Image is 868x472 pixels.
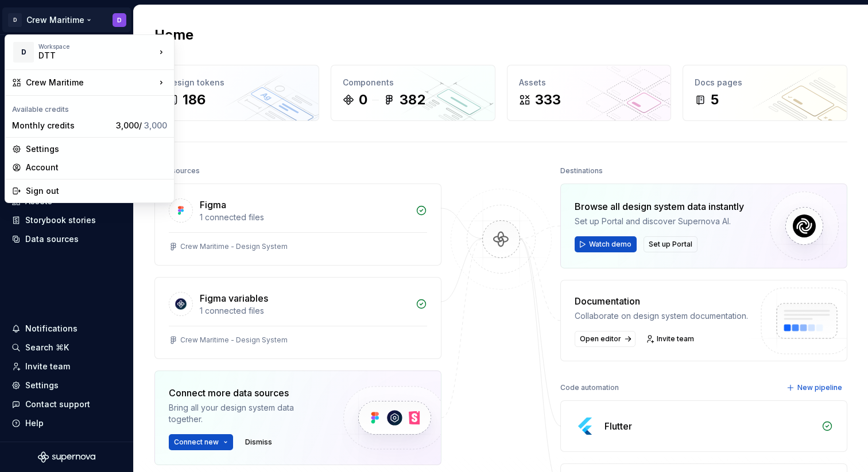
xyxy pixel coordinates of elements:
div: Workspace [38,43,156,50]
span: 3,000 [144,120,167,130]
div: Settings [26,143,167,155]
div: Available credits [7,98,172,116]
div: Account [26,162,167,173]
span: 3,000 / [116,120,167,130]
div: D [13,42,34,63]
div: Sign out [26,185,167,197]
div: Crew Maritime [26,77,156,88]
div: Monthly credits [12,120,111,131]
div: DTT [38,50,136,61]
